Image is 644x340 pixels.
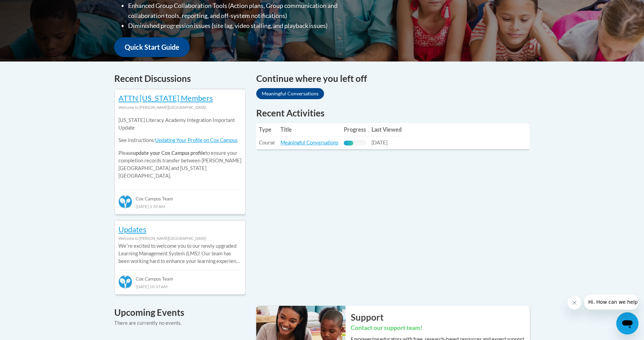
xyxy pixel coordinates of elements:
[567,296,581,310] iframe: Close message
[351,311,530,323] h2: Support
[118,93,213,103] a: ATTN [US_STATE] Members
[584,294,638,310] iframe: Message from company
[118,225,146,234] a: Updates
[341,123,369,136] th: Progress
[114,72,246,85] h4: Recent Discussions
[118,195,132,209] img: Cox Campus Team
[118,136,242,144] p: See instructions:
[128,21,365,31] li: Diminished progression issues (site lag, video stalling, and playback issues)
[118,275,132,289] img: Cox Campus Team
[114,320,181,326] span: There are currently no events.
[133,150,205,156] b: update your Cox Campus profile
[128,1,365,21] li: Enhanced Group Collaboration Tools (Action plans, Group communication and collaboration tools, re...
[118,235,242,242] div: Welcome to [PERSON_NAME][GEOGRAPHIC_DATA]!
[256,88,324,99] a: Meaningful Conversations
[118,104,242,111] div: Welcome to [PERSON_NAME][GEOGRAPHIC_DATA]!
[256,107,530,119] h1: Recent Activities
[118,283,242,290] div: [DATE] 10:37 AM
[118,111,242,185] div: Please to ensure your completion records transfer between [PERSON_NAME][GEOGRAPHIC_DATA] and [US_...
[118,190,242,202] div: Cox Campus Team
[278,123,341,136] th: Title
[118,242,242,265] p: Weʹre excited to welcome you to our newly upgraded Learning Management System (LMS)! Our team has...
[118,202,242,210] div: [DATE] 3:39 AM
[4,5,56,10] span: Hi. How can we help?
[256,72,530,85] h4: Continue where you left off
[616,312,638,334] iframe: Button to launch messaging window
[369,123,404,136] th: Last Viewed
[372,140,387,145] span: [DATE]
[114,37,190,57] a: Quick Start Guide
[259,140,275,145] span: Course
[344,141,353,145] div: Progress, %
[155,137,238,143] a: Updating Your Profile on Cox Campus
[118,116,242,132] p: [US_STATE] Literacy Academy Integration Important Update
[256,123,278,136] th: Type
[280,140,338,145] a: Meaningful Conversations
[114,306,246,319] h4: Upcoming Events
[351,324,530,332] h3: Contact our support team!
[118,270,242,283] div: Cox Campus Team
